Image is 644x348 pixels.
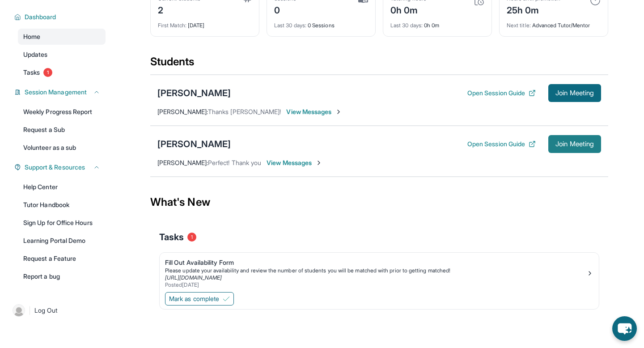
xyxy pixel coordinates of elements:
[467,89,536,98] button: Open Session Guide
[18,268,106,284] a: Report a bug
[157,108,208,115] span: [PERSON_NAME] :
[29,305,31,316] span: |
[267,158,322,167] span: View Messages
[18,233,106,249] a: Learning Portal Demo
[18,197,106,213] a: Tutor Handbook
[274,2,297,17] div: 0
[187,233,196,242] span: 1
[25,163,85,172] span: Support & Resources
[157,87,231,99] div: [PERSON_NAME]
[315,159,322,166] img: Chevron-Right
[34,306,58,315] span: Log Out
[165,274,222,281] a: [URL][DOMAIN_NAME]
[467,140,536,149] button: Open Session Guide
[555,90,594,96] span: Join Meeting
[507,17,601,29] div: Advanced Tutor/Mentor
[335,108,342,115] img: Chevron-Right
[43,68,52,77] span: 1
[165,258,586,267] div: Fill Out Availability Form
[18,122,106,138] a: Request a Sub
[548,135,601,153] button: Join Meeting
[274,17,368,29] div: 0 Sessions
[555,141,594,147] span: Join Meeting
[18,47,106,63] a: Updates
[159,231,184,243] span: Tasks
[286,107,342,116] span: View Messages
[18,64,106,81] a: Tasks1
[157,159,208,166] span: [PERSON_NAME] :
[390,22,423,29] span: Last 30 days :
[18,179,106,195] a: Help Center
[160,253,599,290] a: Fill Out Availability FormPlease update your availability and review the number of students you w...
[507,2,560,17] div: 25h 0m
[548,84,601,102] button: Join Meeting
[18,250,106,267] a: Request a Feature
[150,55,608,74] div: Students
[507,22,531,29] span: Next title :
[390,2,426,17] div: 0h 0m
[18,140,106,156] a: Volunteer as a sub
[21,13,100,21] button: Dashboard
[23,32,40,41] span: Home
[18,215,106,231] a: Sign Up for Office Hours
[21,163,100,172] button: Support & Resources
[18,29,106,45] a: Home
[165,281,586,289] div: Posted [DATE]
[223,295,230,302] img: Mark as complete
[612,316,637,341] button: chat-button
[13,304,25,317] img: user-img
[208,108,281,115] span: Thanks [PERSON_NAME]!
[158,2,200,17] div: 2
[158,22,186,29] span: First Match :
[21,88,100,97] button: Session Management
[169,294,219,303] span: Mark as complete
[208,159,261,166] span: Perfect! Thank you
[157,138,231,150] div: [PERSON_NAME]
[25,88,87,97] span: Session Management
[150,182,608,222] div: What's New
[390,17,484,29] div: 0h 0m
[23,50,48,59] span: Updates
[274,22,306,29] span: Last 30 days :
[165,267,586,274] div: Please update your availability and review the number of students you will be matched with prior ...
[23,68,40,77] span: Tasks
[9,301,106,320] a: |Log Out
[158,17,252,29] div: [DATE]
[165,292,234,306] button: Mark as complete
[18,104,106,120] a: Weekly Progress Report
[25,13,56,21] span: Dashboard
